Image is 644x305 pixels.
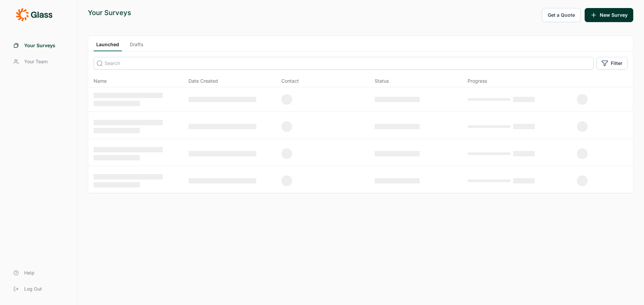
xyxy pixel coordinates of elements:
input: Search [94,57,594,70]
a: Launched [94,41,122,51]
span: Log Out [24,286,42,292]
div: Progress [468,78,487,84]
span: Filter [611,60,623,67]
button: New Survey [585,8,633,22]
a: Drafts [127,41,146,51]
button: Get a Quote [542,8,581,22]
button: Filter [596,57,628,70]
div: Status [375,78,389,84]
span: Your Team [24,58,48,65]
div: Your Surveys [88,8,131,17]
span: Help [24,270,35,276]
span: Date Created [189,78,218,84]
span: Name [94,78,107,84]
span: Your Surveys [24,42,55,49]
div: Contact [281,78,299,84]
